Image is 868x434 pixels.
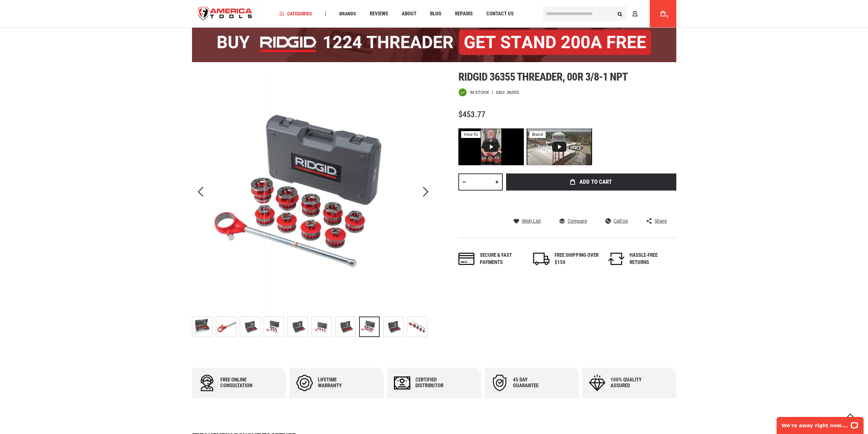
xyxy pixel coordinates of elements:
[533,253,549,265] img: shipping
[458,110,485,119] span: $453.77
[559,218,587,224] a: Compare
[458,70,628,83] span: Ridgid 36355 threader, 00r 3/8-1 npt
[192,71,434,313] img: RIDGID 36355 THREADER, 00R 3/8-1 NPT
[470,90,489,95] span: In stock
[339,11,356,16] span: Brands
[220,377,261,389] div: Free online consultation
[383,317,403,337] img: RIDGID 36355 THREADER, 00R 3/8-1 NPT
[335,313,359,340] div: RIDGID 36355 THREADER, 00R 3/8-1 NPT
[417,71,434,313] div: Next
[336,9,359,18] a: Brands
[311,313,335,340] div: RIDGID 36355 THREADER, 00R 3/8-1 NPT
[264,317,284,337] img: RIDGID 36355 THREADER, 00R 3/8-1 NPT
[654,219,667,223] span: Share
[522,219,541,223] span: Wish List
[192,71,209,313] div: Previous
[192,317,212,337] img: RIDGID 36355 THREADER, 00R 3/8-1 NPT
[288,313,311,340] div: RIDGID 36355 THREADER, 00R 3/8-1 NPT
[605,218,628,224] a: Call Us
[383,313,407,340] div: RIDGID 36355 THREADER, 00R 3/8-1 NPT
[614,7,627,20] button: Search
[666,15,668,18] span: 0
[192,23,676,62] img: BOGO: Buy the RIDGID® 1224 Threader (26092), get the 92467 200A Stand FREE!
[614,219,628,223] span: Call Us
[240,317,260,337] img: RIDGID 36355 THREADER, 00R 3/8-1 NPT
[608,253,624,265] img: returns
[483,9,517,18] a: Contact Us
[506,173,676,191] button: Add to Cart
[427,9,444,18] a: Blog
[359,313,383,340] div: RIDGID 36355 THREADER, 00R 3/8-1 NPT
[279,11,312,16] span: Categories
[367,9,391,18] a: Reviews
[276,9,315,18] a: Categories
[336,317,355,337] img: RIDGID 36355 THREADER, 00R 3/8-1 NPT
[430,11,441,16] span: Blog
[407,313,427,340] div: RIDGID 36355 THREADER, 00R 3/8-1 NPT
[415,377,456,389] div: Certified Distributor
[610,377,651,389] div: 100% quality assured
[288,317,308,337] img: RIDGID 36355 THREADER, 00R 3/8-1 NPT
[192,1,258,27] a: store logo
[216,313,240,340] div: RIDGID 36355 THREADER, 00R 3/8-1 NPT
[407,317,427,337] img: RIDGID 36355 THREADER, 00R 3/8-1 NPT
[496,90,507,95] strong: SKU
[630,252,674,266] div: HASSLE-FREE RETURNS
[318,377,359,389] div: Lifetime warranty
[505,193,678,212] iframe: Secure express checkout frame
[772,412,868,434] iframe: LiveChat chat widget
[264,313,288,340] div: RIDGID 36355 THREADER, 00R 3/8-1 NPT
[480,252,524,266] div: Secure & fast payments
[399,9,420,18] a: About
[240,313,264,340] div: RIDGID 36355 THREADER, 00R 3/8-1 NPT
[568,219,587,223] span: Compare
[455,11,473,16] span: Repairs
[452,9,476,18] a: Repairs
[192,1,258,27] img: America Tools
[312,317,332,337] img: RIDGID 36355 THREADER, 00R 3/8-1 NPT
[458,253,475,265] img: payments
[402,11,416,16] span: About
[579,179,612,185] span: Add to Cart
[513,377,554,389] div: 45 day Guarantee
[458,88,489,97] div: Availability
[514,218,541,224] a: Wish List
[216,317,236,337] img: RIDGID 36355 THREADER, 00R 3/8-1 NPT
[370,11,388,16] span: Reviews
[507,90,519,95] div: 36355
[192,313,216,340] div: RIDGID 36355 THREADER, 00R 3/8-1 NPT
[486,11,514,16] span: Contact Us
[555,252,599,266] div: FREE SHIPPING OVER $150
